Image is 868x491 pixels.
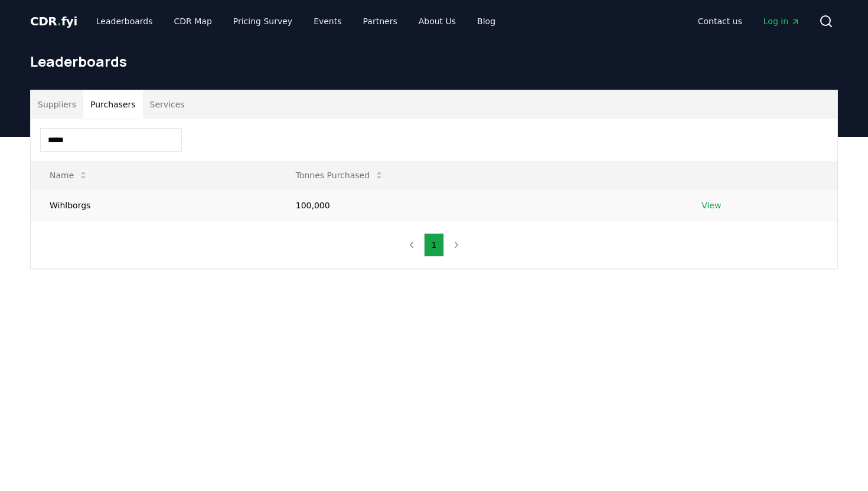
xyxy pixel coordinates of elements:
button: 1 [424,233,445,257]
button: Purchasers [83,90,143,119]
a: Log in [754,11,810,32]
td: 100,000 [277,189,683,221]
a: Leaderboards [87,11,162,32]
a: CDR.fyi [30,13,77,30]
a: Partners [354,11,407,32]
button: Suppliers [31,90,83,119]
a: Events [304,11,351,32]
nav: Main [688,11,810,32]
a: CDR Map [165,11,221,32]
a: View [701,199,721,211]
a: About Us [409,11,465,32]
span: . [57,14,61,28]
h1: Leaderboards [30,52,838,71]
a: Blog [468,11,505,32]
a: Contact us [688,11,752,32]
nav: Main [87,11,505,32]
td: Wihlborgs [31,189,277,221]
button: Name [40,163,97,187]
button: Tonnes Purchased [286,163,393,187]
a: Pricing Survey [224,11,302,32]
button: Services [143,90,192,119]
span: Log in [763,15,800,27]
span: CDR fyi [30,14,77,28]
